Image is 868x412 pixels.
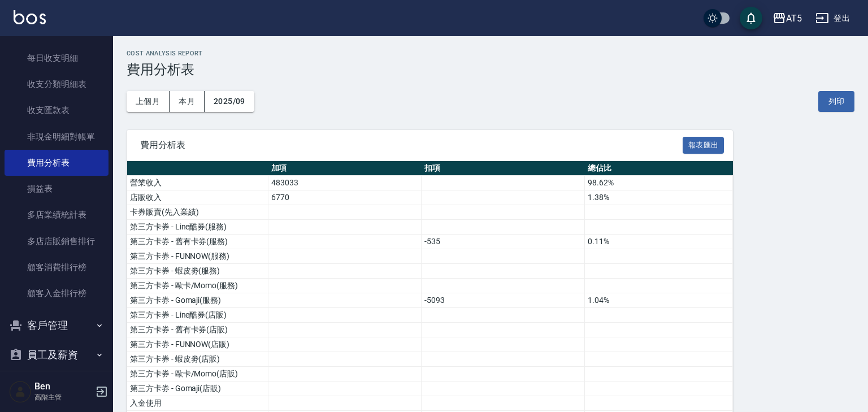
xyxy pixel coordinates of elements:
th: 加項 [268,161,422,176]
button: 上個月 [127,91,170,112]
a: 收支分類明細表 [5,71,108,97]
h2: Cost analysis Report [127,50,854,57]
button: 本月 [170,91,205,112]
a: 費用分析表 [5,150,108,176]
td: 第三方卡券 - Gomaji(服務) [127,293,268,308]
button: save [740,7,762,29]
td: 營業收入 [127,176,268,190]
td: 卡券販賣(先入業績) [127,205,268,220]
th: 總佔比 [585,161,733,176]
td: 第三方卡券 - 歐卡/Momo(服務) [127,279,268,293]
a: 損益表 [5,176,108,202]
td: 0.11% [585,235,733,249]
a: 多店店販銷售排行 [5,228,108,254]
td: 第三方卡券 - 舊有卡券(店販) [127,323,268,337]
h3: 費用分析表 [127,62,854,77]
td: 1.04% [585,293,733,308]
td: 483033 [268,176,422,190]
td: 入金使用 [127,396,268,411]
a: 收支匯款表 [5,97,108,123]
button: 員工及薪資 [5,340,108,370]
td: 第三方卡券 - 舊有卡券(服務) [127,235,268,249]
td: 店販收入 [127,190,268,205]
td: 1.38% [585,190,733,205]
td: 第三方卡券 - Line酷券(店販) [127,308,268,323]
td: 98.62% [585,176,733,190]
span: 費用分析表 [140,140,683,151]
h5: Ben [34,381,92,392]
img: Logo [14,10,46,24]
td: -535 [422,235,585,249]
button: 登出 [811,8,854,29]
td: 第三方卡券 - 歐卡/Momo(店販) [127,367,268,381]
button: 列印 [818,91,854,112]
a: 多店業績統計表 [5,202,108,228]
button: 報表匯出 [683,137,724,154]
button: 2025/09 [205,91,254,112]
td: 第三方卡券 - 蝦皮劵(店販) [127,352,268,367]
p: 高階主管 [34,392,92,402]
td: 第三方卡券 - FUNNOW(店販) [127,337,268,352]
a: 非現金明細對帳單 [5,124,108,150]
th: 扣項 [422,161,585,176]
a: 顧客入金排行榜 [5,280,108,306]
a: 每日收支明細 [5,45,108,71]
td: -5093 [422,293,585,308]
td: 6770 [268,190,422,205]
button: 商品管理 [5,369,108,398]
button: AT5 [768,7,806,30]
td: 第三方卡券 - Gomaji(店販) [127,381,268,396]
img: Person [9,380,32,403]
a: 顧客消費排行榜 [5,254,108,280]
td: 第三方卡券 - FUNNOW(服務) [127,249,268,264]
button: 客戶管理 [5,311,108,340]
td: 第三方卡券 - 蝦皮劵(服務) [127,264,268,279]
div: AT5 [786,11,802,25]
td: 第三方卡券 - Line酷券(服務) [127,220,268,235]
